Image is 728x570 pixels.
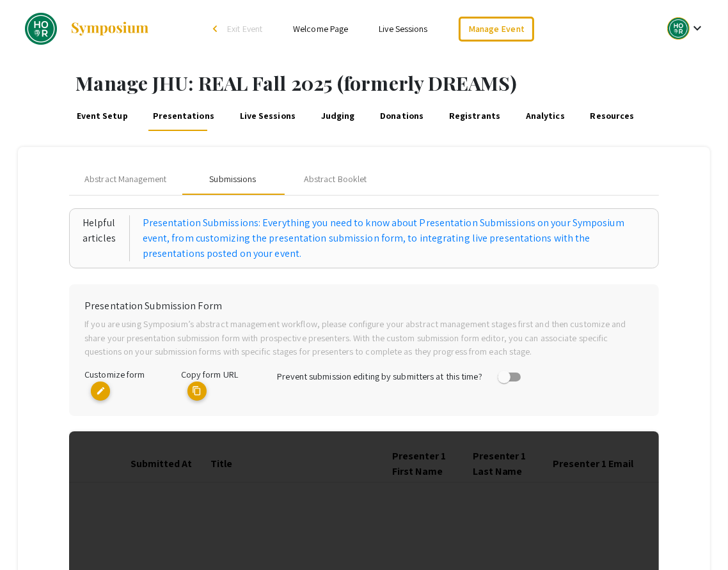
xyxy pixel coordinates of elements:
a: Welcome Page [293,23,348,35]
a: Live Sessions [379,23,427,35]
a: Resources [589,100,637,131]
mat-icon: customize submission form [91,381,110,401]
a: customize submission form [84,383,110,396]
div: arrow_back_ios [213,25,221,33]
span: Abstract Management [84,173,166,186]
a: Manage Event [459,17,534,42]
a: Analytics [524,100,567,131]
a: Registrants [447,100,502,131]
h6: Presentation Submission Form [84,300,644,312]
div: Abstract Booklet [304,173,367,186]
a: Judging [319,100,356,131]
img: Symposium by ForagerOne [70,21,150,36]
span: Customize form [84,368,145,380]
div: Submissions [209,173,256,186]
a: Presentation Submissions: Everything you need to know about Presentation Submissions on your Symp... [143,215,645,261]
a: Presentations [152,100,216,131]
img: JHU: REAL Fall 2025 (formerly DREAMS) [25,13,57,45]
button: Expand account dropdown [654,14,718,43]
div: Helpful articles [83,215,129,261]
a: JHU: REAL Fall 2025 (formerly DREAMS) [10,13,150,45]
p: If you are using Symposium’s abstract management workflow, please configure your abstract managem... [84,317,644,358]
span: Prevent submission editing by submitters at this time? [277,370,482,382]
a: Donations [378,100,425,131]
mat-icon: copy URL [187,381,207,401]
a: Event Setup [75,100,130,131]
span: Copy form URL [181,368,238,380]
span: Exit Event [227,23,262,35]
h1: Manage JHU: REAL Fall 2025 (formerly DREAMS) [75,72,728,95]
iframe: Chat [10,512,54,560]
mat-icon: Expand account dropdown [690,20,705,36]
a: Live Sessions [238,100,297,131]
